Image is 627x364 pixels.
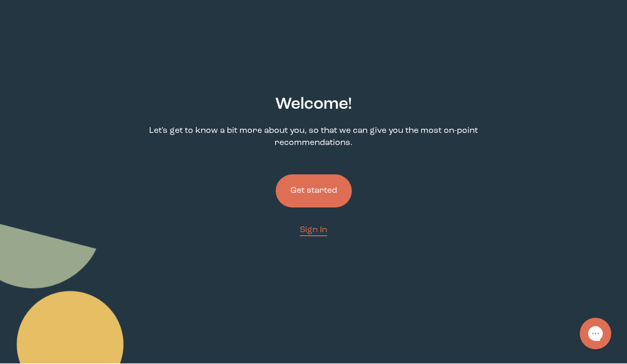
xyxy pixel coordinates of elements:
h2: Welcome ! [275,93,352,117]
button: Get started [276,175,352,208]
iframe: Gorgias live chat messenger [574,315,616,353]
span: Sign In [300,226,327,235]
a: Sign In [300,225,327,237]
p: Let's get to know a bit more about you, so that we can give you the most on-point recommendations. [118,126,509,150]
a: Get started [276,158,352,225]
